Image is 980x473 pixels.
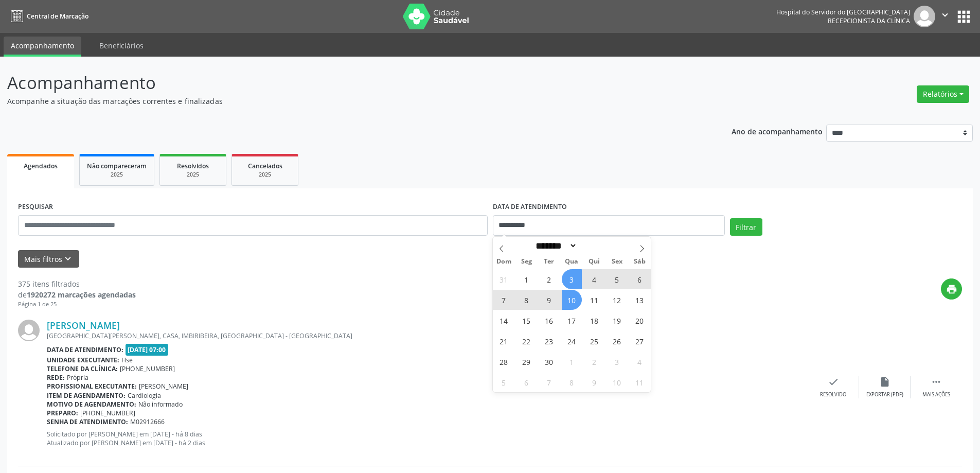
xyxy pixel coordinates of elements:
[494,290,514,310] span: Setembro 7, 2025
[630,310,650,330] span: Setembro 20, 2025
[607,331,627,351] span: Setembro 26, 2025
[87,171,147,179] div: 2025
[516,372,537,392] span: Outubro 6, 2025
[239,171,291,179] div: 2025
[583,258,605,265] span: Qui
[515,258,538,265] span: Seg
[139,382,188,391] span: [PERSON_NAME]
[917,85,969,103] button: Relatórios
[516,331,537,351] span: Setembro 22, 2025
[539,269,559,289] span: Setembro 2, 2025
[532,240,578,251] select: Month
[7,96,683,107] p: Acompanhe a situação das marcações correntes e finalizadas
[562,269,582,289] span: Setembro 3, 2025
[630,269,650,289] span: Setembro 6, 2025
[584,310,604,330] span: Setembro 18, 2025
[584,290,604,310] span: Setembro 11, 2025
[516,352,537,372] span: Setembro 29, 2025
[47,331,808,340] div: [GEOGRAPHIC_DATA][PERSON_NAME], CASA, IMBIRIBEIRA, [GEOGRAPHIC_DATA] - [GEOGRAPHIC_DATA]
[47,409,78,417] b: Preparo:
[828,16,910,25] span: Recepcionista da clínica
[516,290,537,310] span: Setembro 8, 2025
[80,409,135,417] span: [PHONE_NUMBER]
[539,372,559,392] span: Outubro 7, 2025
[955,8,973,26] button: apps
[27,12,88,21] span: Central de Marcação
[62,253,74,265] i: keyboard_arrow_down
[931,376,942,388] i: 
[121,356,133,364] span: Hse
[493,199,567,215] label: DATA DE ATENDIMENTO
[516,269,537,289] span: Setembro 1, 2025
[939,9,951,21] i: 
[630,352,650,372] span: Outubro 4, 2025
[18,250,79,268] button: Mais filtroskeyboard_arrow_down
[562,310,582,330] span: Setembro 17, 2025
[18,289,136,300] div: de
[27,290,136,300] strong: 1920272 marcações agendadas
[18,199,53,215] label: PESQUISAR
[577,240,611,251] input: Year
[914,6,935,27] img: img
[539,331,559,351] span: Setembro 23, 2025
[630,290,650,310] span: Setembro 13, 2025
[866,391,903,398] div: Exportar (PDF)
[879,376,890,388] i: insert_drive_file
[607,269,627,289] span: Setembro 5, 2025
[47,356,119,364] b: Unidade executante:
[776,8,910,16] div: Hospital do Servidor do [GEOGRAPHIC_DATA]
[47,400,136,409] b: Motivo de agendamento:
[560,258,583,265] span: Qua
[935,6,955,27] button: 
[47,345,123,354] b: Data de atendimento:
[47,391,126,400] b: Item de agendamento:
[539,310,559,330] span: Setembro 16, 2025
[494,310,514,330] span: Setembro 14, 2025
[177,162,209,170] span: Resolvidos
[138,400,183,409] span: Não informado
[47,373,65,382] b: Rede:
[584,372,604,392] span: Outubro 9, 2025
[584,352,604,372] span: Outubro 2, 2025
[539,290,559,310] span: Setembro 9, 2025
[607,352,627,372] span: Outubro 3, 2025
[67,373,88,382] span: Própria
[18,300,136,309] div: Página 1 de 25
[47,364,118,373] b: Telefone da clínica:
[47,320,120,331] a: [PERSON_NAME]
[584,269,604,289] span: Setembro 4, 2025
[167,171,219,179] div: 2025
[820,391,846,398] div: Resolvido
[47,417,128,426] b: Senha de atendimento:
[18,320,40,341] img: img
[516,310,537,330] span: Setembro 15, 2025
[607,310,627,330] span: Setembro 19, 2025
[539,352,559,372] span: Setembro 30, 2025
[538,258,560,265] span: Ter
[562,331,582,351] span: Setembro 24, 2025
[47,382,137,391] b: Profissional executante:
[732,125,823,137] p: Ano de acompanhamento
[7,70,683,96] p: Acompanhamento
[628,258,651,265] span: Sáb
[24,162,58,170] span: Agendados
[494,372,514,392] span: Outubro 5, 2025
[120,364,175,373] span: [PHONE_NUMBER]
[607,290,627,310] span: Setembro 12, 2025
[7,8,88,25] a: Central de Marcação
[126,344,169,356] span: [DATE] 07:00
[130,417,165,426] span: M02912666
[828,376,839,388] i: check
[494,269,514,289] span: Agosto 31, 2025
[248,162,282,170] span: Cancelados
[941,278,962,300] button: print
[562,290,582,310] span: Setembro 10, 2025
[47,430,808,447] p: Solicitado por [PERSON_NAME] em [DATE] - há 8 dias Atualizado por [PERSON_NAME] em [DATE] - há 2 ...
[730,218,762,236] button: Filtrar
[607,372,627,392] span: Outubro 10, 2025
[922,391,950,398] div: Mais ações
[630,331,650,351] span: Setembro 27, 2025
[18,278,136,289] div: 375 itens filtrados
[494,352,514,372] span: Setembro 28, 2025
[92,37,151,55] a: Beneficiários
